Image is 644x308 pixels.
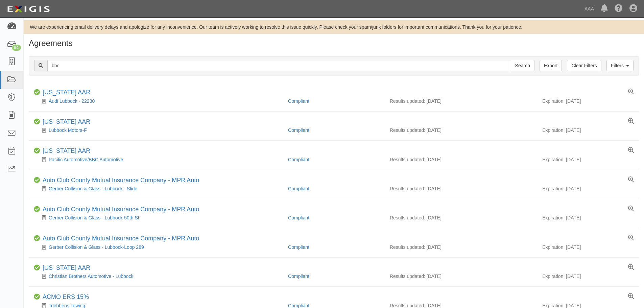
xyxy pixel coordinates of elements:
a: View results summary [628,177,634,183]
a: View results summary [628,235,634,241]
div: Gerber Collision & Glass - Lubbock - Slide [34,185,283,192]
a: Gerber Collision & Glass - Lubbock - Slide [49,186,137,191]
div: Results updated: [DATE] [390,273,532,280]
i: Compliant [34,177,40,183]
div: Texas AAR [43,118,90,126]
h1: Agreements [29,39,639,48]
a: Auto Club County Mutual Insurance Company - MPR Auto [43,177,199,184]
a: View results summary [628,264,634,270]
div: Gerber Collision & Glass - Lubbock-Loop 289 [34,244,283,251]
a: Compliant [288,98,309,104]
a: Audi Lubbock - 22230 [49,98,95,104]
div: Gerber Collision & Glass - Lubbock-50th St [34,214,283,221]
a: [US_STATE] AAR [43,264,90,271]
input: Search [511,60,534,71]
input: Search [47,60,511,71]
a: View results summary [628,147,634,153]
i: Compliant [34,294,40,300]
i: Help Center - Complianz [615,5,623,13]
div: Audi Lubbock - 22230 [34,98,283,104]
a: Compliant [288,127,309,133]
a: Pacific Automotive/BBC Automotive [49,157,123,162]
i: Compliant [34,89,40,95]
div: Expiration: [DATE] [542,127,634,134]
div: Auto Club County Mutual Insurance Company - MPR Auto [43,206,199,213]
div: Texas AAR [43,89,90,96]
a: [US_STATE] AAR [43,147,90,154]
div: Results updated: [DATE] [390,244,532,251]
a: Lubbock Motors-F [49,127,87,133]
div: Lubbock Motors-F [34,127,283,134]
a: Compliant [288,215,309,220]
i: Compliant [34,265,40,271]
div: Auto Club County Mutual Insurance Company - MPR Auto [43,235,199,242]
a: Compliant [288,186,309,191]
div: Expiration: [DATE] [542,244,634,251]
div: Expiration: [DATE] [542,156,634,163]
a: View results summary [628,89,634,95]
a: Compliant [288,274,309,279]
a: ACMO ERS 15% [43,293,89,300]
i: Compliant [34,206,40,212]
div: 54 [12,45,21,51]
div: Results updated: [DATE] [390,185,532,192]
div: Results updated: [DATE] [390,156,532,163]
a: [US_STATE] AAR [43,89,90,96]
div: California AAR [43,147,90,155]
a: View results summary [628,206,634,212]
a: Compliant [288,157,309,162]
div: Expiration: [DATE] [542,273,634,280]
div: Expiration: [DATE] [542,98,634,104]
i: Compliant [34,148,40,154]
a: AAA [581,2,597,16]
a: View results summary [628,293,634,300]
a: Auto Club County Mutual Insurance Company - MPR Auto [43,206,199,213]
a: View results summary [628,118,634,124]
a: Compliant [288,244,309,250]
a: Gerber Collision & Glass - Lubbock-Loop 289 [49,244,144,250]
a: Filters [606,60,634,71]
div: Results updated: [DATE] [390,127,532,134]
i: Compliant [34,235,40,241]
img: logo-5460c22ac91f19d4615b14bd174203de0afe785f0fc80cf4dbbc73dc1793850b.png [5,3,52,15]
div: Results updated: [DATE] [390,98,532,104]
div: Expiration: [DATE] [542,214,634,221]
div: Pacific Automotive/BBC Automotive [34,156,283,163]
a: Gerber Collision & Glass - Lubbock-50th St [49,215,139,220]
a: Export [540,60,562,71]
a: Clear Filters [567,60,601,71]
a: [US_STATE] AAR [43,118,90,125]
div: Results updated: [DATE] [390,214,532,221]
a: Auto Club County Mutual Insurance Company - MPR Auto [43,235,199,242]
div: We are experiencing email delivery delays and apologize for any inconvenience. Our team is active... [24,24,644,30]
div: Christian Brothers Automotive - Lubbock [34,273,283,280]
div: Expiration: [DATE] [542,185,634,192]
a: Christian Brothers Automotive - Lubbock [49,274,134,279]
i: Compliant [34,119,40,125]
div: Texas AAR [43,264,90,272]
